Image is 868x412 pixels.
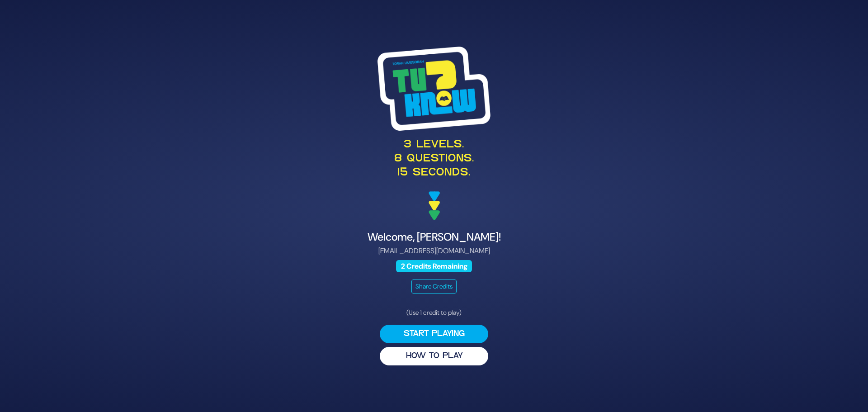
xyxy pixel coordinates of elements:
button: Start Playing [380,325,488,343]
img: Tournament Logo [377,47,491,131]
h4: Welcome, [PERSON_NAME]! [213,231,655,244]
p: (Use 1 credit to play) [380,308,488,317]
p: [EMAIL_ADDRESS][DOMAIN_NAME] [213,246,655,256]
img: decoration arrows [429,191,440,220]
button: Share Credits [411,279,457,294]
span: 2 Credits Remaining [396,260,472,272]
button: HOW TO PLAY [380,347,488,365]
p: 3 levels. 8 questions. 15 seconds. [213,138,655,180]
